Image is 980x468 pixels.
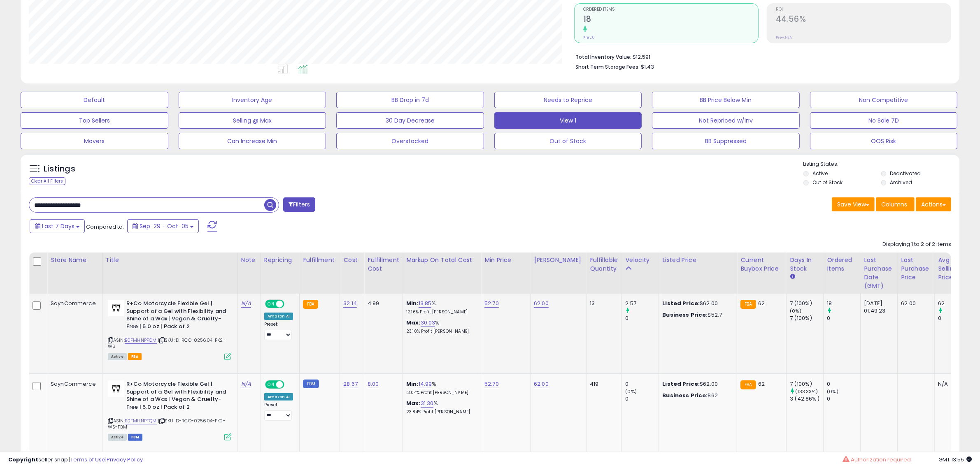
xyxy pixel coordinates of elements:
[776,14,951,25] h2: 44.56%
[241,380,251,388] a: N/A
[368,300,396,307] div: 4.99
[901,300,928,307] div: 62.00
[266,301,276,308] span: ON
[108,300,231,359] div: ASIN:
[8,456,143,464] div: seller snap | |
[662,256,733,264] div: Listed Price
[810,133,958,149] button: OOS Risk
[126,380,226,413] b: R+Co Motorcycle Flexible Gel | Support of a Gel with Flexibility and Shine of a Wax | Vegan & Cru...
[662,311,708,319] b: Business Price:
[108,337,226,349] span: | SKU: D-RCO-025604-PK2-WS
[336,92,484,108] button: BB Drop in 7d
[625,256,655,264] div: Velocity
[810,112,958,129] button: No Sale 7D
[108,300,124,316] img: 31Wf9ZcmH2L._SL40_.jpg
[790,308,801,314] small: (0%)
[264,322,293,340] div: Preset:
[406,299,419,307] b: Min:
[125,337,157,344] a: B0FMHNPFQM
[641,63,654,71] span: $1.43
[336,112,484,129] button: 30 Day Decrease
[827,380,860,388] div: 0
[51,300,96,307] div: SaynCommerce
[590,256,618,273] div: Fulfillable Quantity
[128,353,142,360] span: FBA
[790,315,823,322] div: 7 (100%)
[343,256,361,264] div: Cost
[70,456,105,463] a: Terms of Use
[125,417,157,424] a: B0FMHNPFQM
[421,399,434,408] a: 31.30
[51,380,96,388] div: SaynCommerce
[938,315,971,322] div: 0
[406,390,475,396] p: 13.04% Profit [PERSON_NAME]
[938,380,965,388] div: N/A
[107,456,143,463] a: Privacy Policy
[108,353,127,360] span: All listings currently available for purchase on Amazon
[832,197,875,211] button: Save View
[406,380,475,396] div: %
[264,256,296,264] div: Repricing
[108,434,127,441] span: All listings currently available for purchase on Amazon
[303,380,319,388] small: FBM
[790,300,823,307] div: 7 (100%)
[368,256,399,273] div: Fulfillment Cost
[662,380,700,388] b: Listed Price:
[790,273,795,280] small: Days In Stock.
[790,395,823,403] div: 3 (42.86%)
[901,256,931,282] div: Last Purchase Price
[662,380,731,388] div: $62.00
[21,112,168,129] button: Top Sellers
[108,380,231,440] div: ASIN:
[827,315,860,322] div: 0
[406,409,475,415] p: 23.84% Profit [PERSON_NAME]
[406,399,421,407] b: Max:
[796,388,818,395] small: (133.33%)
[403,253,481,294] th: The percentage added to the cost of goods (COGS) that forms the calculator for Min & Max prices.
[583,7,758,12] span: Ordered Items
[421,319,435,327] a: 30.03
[51,256,99,264] div: Store Name
[484,299,499,308] a: 52.70
[21,133,168,149] button: Movers
[534,380,549,388] a: 62.00
[241,256,257,264] div: Note
[484,380,499,388] a: 52.70
[916,197,951,211] button: Actions
[810,92,958,108] button: Non Competitive
[44,163,75,175] h5: Listings
[283,381,296,388] span: OFF
[127,219,199,233] button: Sep-29 - Oct-05
[283,197,315,212] button: Filters
[575,63,640,70] b: Short Term Storage Fees:
[126,300,226,332] b: R+Co Motorcycle Flexible Gel | Support of a Gel with Flexibility and Shine of a Wax | Vegan & Cru...
[652,92,800,108] button: BB Price Below Min
[303,256,336,264] div: Fulfillment
[406,319,475,334] div: %
[266,381,276,388] span: ON
[864,300,891,315] div: [DATE] 01:49:23
[625,388,637,395] small: (0%)
[494,92,642,108] button: Needs to Reprice
[881,200,907,209] span: Columns
[827,388,838,395] small: (0%)
[662,392,708,399] b: Business Price:
[368,380,379,388] a: 8.00
[590,380,615,388] div: 419
[740,256,783,273] div: Current Buybox Price
[21,92,168,108] button: Default
[140,222,189,230] span: Sep-29 - Oct-05
[108,417,226,430] span: | SKU: D-RCO-025604-PK2-WS-FBM
[625,315,659,322] div: 0
[662,392,731,399] div: $62
[534,256,583,264] div: [PERSON_NAME]
[86,223,124,231] span: Compared to:
[575,53,631,60] b: Total Inventory Value:
[882,241,951,248] div: Displaying 1 to 2 of 2 items
[264,313,293,320] div: Amazon AI
[583,14,758,25] h2: 18
[264,402,293,421] div: Preset:
[494,133,642,149] button: Out of Stock
[283,301,296,308] span: OFF
[652,133,800,149] button: BB Suppressed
